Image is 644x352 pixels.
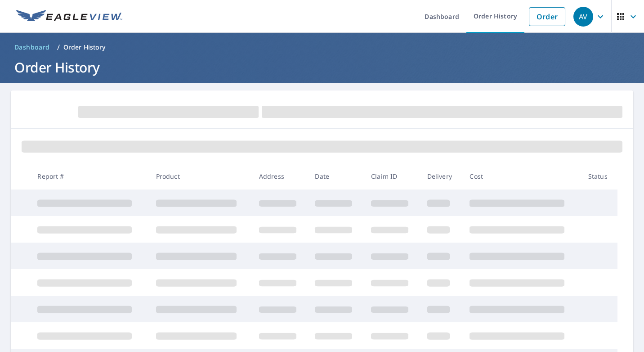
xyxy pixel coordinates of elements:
th: Claim ID [364,163,420,190]
th: Cost [462,163,581,190]
th: Product [149,163,252,190]
a: Dashboard [11,40,54,54]
div: AV [573,7,593,27]
th: Report # [30,163,148,190]
li: / [57,42,60,53]
th: Address [252,163,308,190]
th: Delivery [420,163,463,190]
img: EV Logo [16,10,122,23]
th: Date [308,163,364,190]
span: Dashboard [14,43,50,52]
nav: breadcrumb [11,40,633,54]
p: Order History [63,43,106,52]
h1: Order History [11,58,633,77]
th: Status [581,163,617,190]
a: Order [529,7,565,26]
